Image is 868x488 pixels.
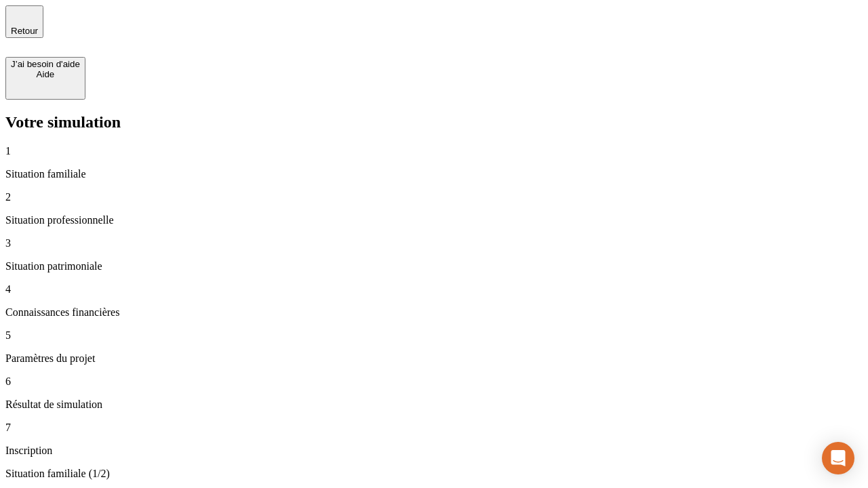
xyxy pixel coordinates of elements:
[822,442,854,474] div: Open Intercom Messenger
[11,59,80,69] div: J’ai besoin d'aide
[5,5,43,38] button: Retour
[5,306,863,319] p: Connaissances financières
[5,191,863,203] p: 2
[5,445,863,457] p: Inscription
[5,352,863,365] p: Paramètres du projet
[11,69,80,79] div: Aide
[5,214,863,226] p: Situation professionnelle
[5,57,85,100] button: J’ai besoin d'aideAide
[5,145,863,157] p: 1
[5,260,863,272] p: Situation patrimoniale
[5,283,863,296] p: 4
[11,26,38,36] span: Retour
[5,375,863,388] p: 6
[5,422,863,434] p: 7
[5,468,863,480] p: Situation familiale (1/2)
[5,399,863,411] p: Résultat de simulation
[5,237,863,249] p: 3
[5,329,863,342] p: 5
[5,113,863,131] h2: Votre simulation
[5,168,863,180] p: Situation familiale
